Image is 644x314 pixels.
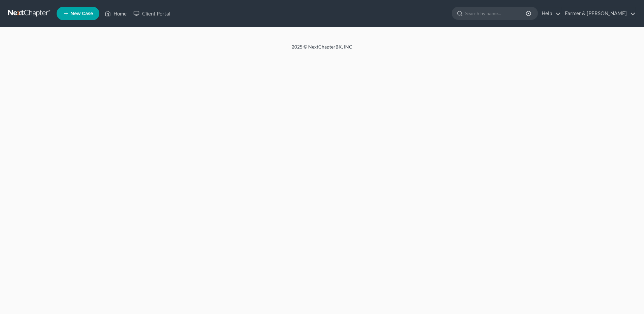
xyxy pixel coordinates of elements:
[561,7,636,20] a: Farmer & [PERSON_NAME]
[130,43,514,56] div: 2025 © NextChapterBK, INC
[70,11,93,16] span: New Case
[538,7,561,20] a: Help
[101,7,130,20] a: Home
[465,7,527,20] input: Search by name...
[130,7,174,20] a: Client Portal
